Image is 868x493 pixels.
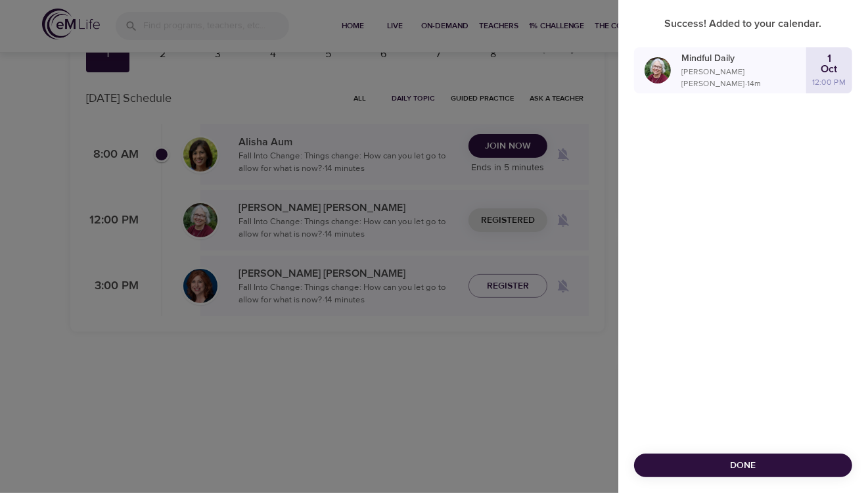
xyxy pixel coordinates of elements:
[821,64,838,74] p: Oct
[634,454,852,478] button: Done
[827,53,831,64] p: 1
[645,458,842,474] span: Done
[813,76,846,88] p: 12:00 PM
[645,57,671,83] img: Bernice_Moore_min.jpg
[681,66,806,89] p: [PERSON_NAME] [PERSON_NAME] · 14 m
[681,52,806,66] p: Mindful Daily
[634,16,852,32] p: Success! Added to your calendar.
